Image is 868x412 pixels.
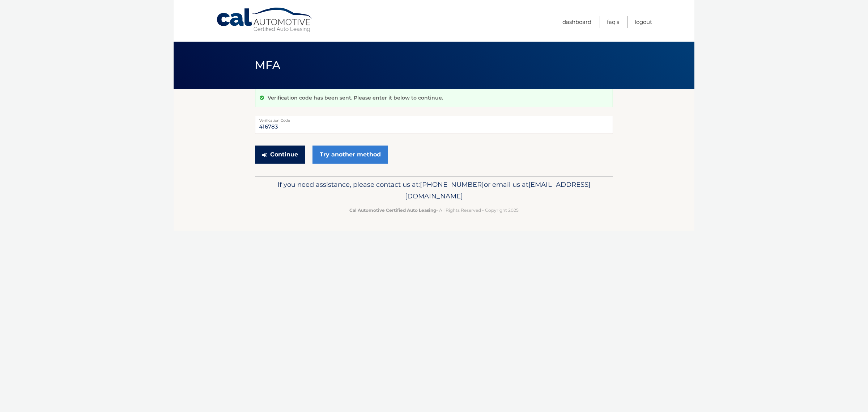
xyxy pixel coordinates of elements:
button: Continue [255,146,305,164]
a: FAQ's [607,16,619,28]
span: [EMAIL_ADDRESS][DOMAIN_NAME] [405,180,591,200]
a: Cal Automotive [216,7,314,33]
p: If you need assistance, please contact us at: or email us at [260,179,608,202]
p: Verification code has been sent. Please enter it below to continue. [268,94,443,101]
a: Try another method [312,146,388,164]
label: Verification Code [255,116,613,122]
span: [PHONE_NUMBER] [420,180,484,189]
a: Logout [635,16,652,28]
a: Dashboard [562,16,591,28]
span: MFA [255,58,280,72]
input: Verification Code [255,116,613,134]
strong: Cal Automotive Certified Auto Leasing [349,207,436,213]
p: - All Rights Reserved - Copyright 2025 [260,206,608,214]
